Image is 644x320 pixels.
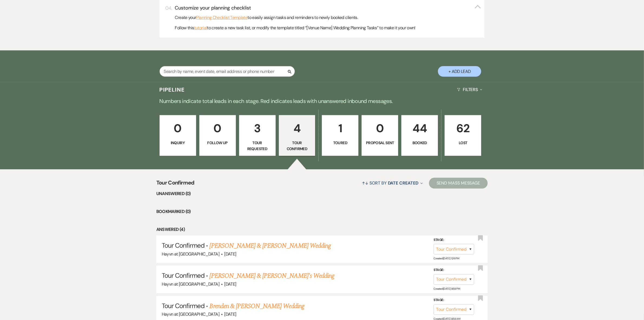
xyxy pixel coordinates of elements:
[194,24,207,31] a: tutorial
[156,226,488,233] li: Answered (4)
[445,115,481,156] a: 62Lost
[279,115,315,156] a: 4Tour Confirmed
[438,66,481,77] button: + Add Lead
[362,180,368,186] span: ↑↓
[401,115,438,156] a: 44Booked
[162,271,205,280] span: Tour Confirmed
[210,241,331,251] a: [PERSON_NAME] & [PERSON_NAME] Wedding
[365,119,395,137] p: 0
[162,311,219,317] span: Hayvn at [GEOGRAPHIC_DATA]
[175,24,481,31] p: Follow this to create a new task list, or modify the template titled “[Venue Name] Wedding Planni...
[210,271,335,281] a: [PERSON_NAME] & [PERSON_NAME]'s Wedding
[162,281,219,287] span: Hayvn at [GEOGRAPHIC_DATA]
[388,180,418,186] span: Date Created
[455,82,484,97] button: Filters
[224,311,236,317] span: [DATE]
[203,119,232,137] p: 0
[239,115,276,156] a: 3Tour Requested
[163,140,193,146] p: Inquiry
[160,115,196,156] a: 0Inquiry
[196,14,248,21] a: Planning Checklist Template
[405,119,434,137] p: 44
[322,115,358,156] a: 1Toured
[162,302,205,310] span: Tour Confirmed
[175,5,251,11] h3: Customize your planning checklist
[163,119,193,137] p: 0
[282,119,312,137] p: 4
[362,115,398,156] a: 0Proposal Sent
[448,119,478,137] p: 62
[156,190,488,197] li: Unanswered (0)
[160,66,295,77] input: Search by name, event date, email address or phone number
[162,241,205,250] span: Tour Confirmed
[199,115,236,156] a: 0Follow Up
[156,208,488,215] li: Bookmarked (0)
[434,267,474,273] label: Stage:
[175,14,481,21] p: Create your to easily assign tasks and reminders to newly booked clients.
[434,257,459,260] span: Created: [DATE] 1:26 PM
[156,179,194,190] span: Tour Confirmed
[365,140,395,146] p: Proposal Sent
[405,140,434,146] p: Booked
[360,176,425,190] button: Sort By Date Created
[162,251,219,257] span: Hayvn at [GEOGRAPHIC_DATA]
[160,86,185,93] h3: Pipeline
[210,301,304,311] a: Brenden & [PERSON_NAME] Wedding
[175,5,481,11] button: Customize your planning checklist
[448,140,478,146] p: Lost
[243,119,272,137] p: 3
[434,287,460,290] span: Created: [DATE] 9:58 PM
[325,119,355,137] p: 1
[434,297,474,303] label: Stage:
[127,97,517,105] p: Numbers indicate total leads in each stage. Red indicates leads with unanswered inbound messages.
[325,140,355,146] p: Toured
[224,251,236,257] span: [DATE]
[224,281,236,287] span: [DATE]
[282,140,312,152] p: Tour Confirmed
[203,140,232,146] p: Follow Up
[434,237,474,243] label: Stage:
[429,178,488,189] button: Send Mass Message
[243,140,272,152] p: Tour Requested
